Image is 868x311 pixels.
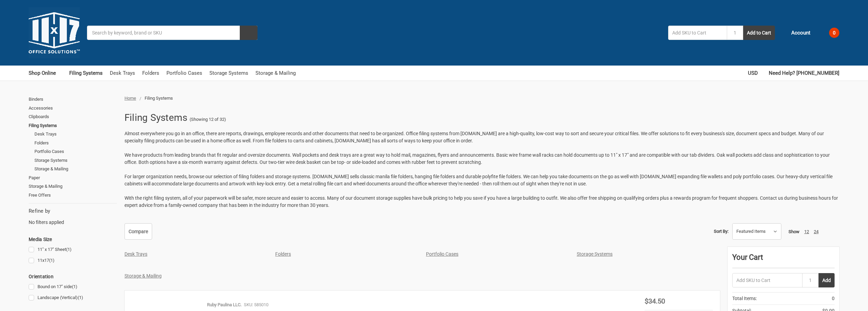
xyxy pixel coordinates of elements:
[426,251,458,257] a: Portfolio Cases
[804,229,809,234] a: 12
[72,284,77,289] span: (1)
[577,251,613,257] a: Storage Systems
[29,207,117,226] div: No filters applied
[789,229,799,234] span: Show
[142,66,159,81] a: Folders
[732,252,835,268] div: Your Cart
[645,297,665,305] span: $34.50
[29,104,117,113] a: Accessories
[255,66,296,81] a: Storage & Mailing
[791,29,810,37] span: Account
[49,258,55,263] span: (1)
[743,26,775,40] button: Add to Cart
[29,293,117,302] a: Landscape (Vertical)(1)
[29,256,117,265] a: 11x17(1)
[668,26,727,40] input: Add SKU to Cart
[29,121,117,130] a: Filing Systems
[110,66,135,81] a: Desk Trays
[29,282,117,292] a: Bound on 17" side(1)
[66,247,72,252] span: (1)
[145,96,173,101] span: Filing Systems
[209,66,248,81] a: Storage Systems
[732,295,757,302] span: Total Items:
[275,251,291,257] a: Folders
[29,245,117,254] a: 11" x 17" Sheet(1)
[829,28,839,38] span: 0
[814,229,819,234] a: 24
[124,130,839,144] p: Almost everywhere you go in an office, there are reports, drawings, employee records and other do...
[782,24,810,42] a: Account
[29,272,117,281] h5: Orientation
[832,295,835,302] span: 0
[29,182,117,191] a: Storage & Mailing
[29,191,117,200] a: Free Offers
[124,251,147,257] a: Desk Trays
[244,301,268,308] p: SKU: 585010
[29,235,117,243] h5: Media Size
[769,66,839,81] a: Need Help? [PHONE_NUMBER]
[29,207,117,215] h5: Refine by
[29,7,80,58] img: 11x17.com
[29,112,117,121] a: Clipboards
[190,116,226,123] span: (Showing 12 of 32)
[166,66,202,81] a: Portfolio Cases
[78,295,83,300] span: (1)
[714,226,729,237] label: Sort By:
[69,66,103,81] a: Filing Systems
[29,95,117,104] a: Binders
[124,96,136,101] a: Home
[748,66,762,81] a: USD
[732,273,802,287] input: Add SKU to Cart
[34,156,117,165] a: Storage Systems
[207,301,241,308] p: Ruby Paulina LLC.
[124,223,152,240] a: Compare
[34,139,117,147] a: Folders
[124,195,839,209] p: With the right filing system, all of your paperwork will be safer, more secure and easier to acce...
[124,173,839,187] p: For larger organization needs, browse our selection of filing folders and storage systems. [DOMAI...
[29,66,62,81] a: Shop Online
[124,152,839,166] p: We have products from leading brands that fit regular and oversize documents. Wall pockets and de...
[819,273,835,287] button: Add
[34,165,117,173] a: Storage & Mailing
[124,273,162,279] a: Storage & Mailing
[29,173,117,182] a: Paper
[87,26,258,40] input: Search by keyword, brand or SKU
[34,130,117,139] a: Desk Trays
[34,147,117,156] a: Portfolio Cases
[818,24,839,42] a: 0
[124,109,188,127] h1: Filing Systems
